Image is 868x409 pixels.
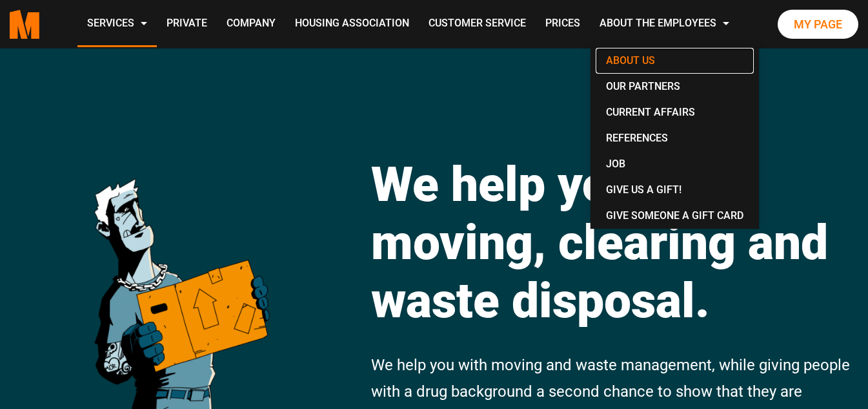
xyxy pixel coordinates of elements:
[596,203,754,229] a: Give someone a gift card
[606,132,668,144] font: References
[87,17,134,29] font: Services
[596,151,754,177] a: Job
[596,177,754,203] a: Give us a gift!
[590,1,739,47] a: About the Employees
[606,80,680,92] font: Our partners
[794,17,842,31] font: My page
[227,17,276,29] font: Company
[600,17,716,29] font: About the Employees
[545,17,580,29] font: Prices
[596,125,754,151] a: References
[596,48,754,74] a: About us
[295,17,409,29] font: Housing association
[536,1,590,47] a: Prices
[606,209,743,222] font: Give someone a gift card
[606,158,625,170] font: Job
[419,1,536,47] a: Customer service
[606,54,655,67] font: About us
[606,106,695,118] font: Current affairs
[778,10,858,39] a: My page
[77,1,157,47] a: Services
[167,17,207,29] font: Private
[371,156,828,329] font: We help you with moving, clearing and waste disposal.
[596,100,754,125] a: Current affairs
[285,1,419,47] a: Housing association
[429,17,526,29] font: Customer service
[157,1,217,47] a: Private
[596,74,754,100] a: Our partners
[217,1,285,47] a: Company
[606,184,681,196] font: Give us a gift!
